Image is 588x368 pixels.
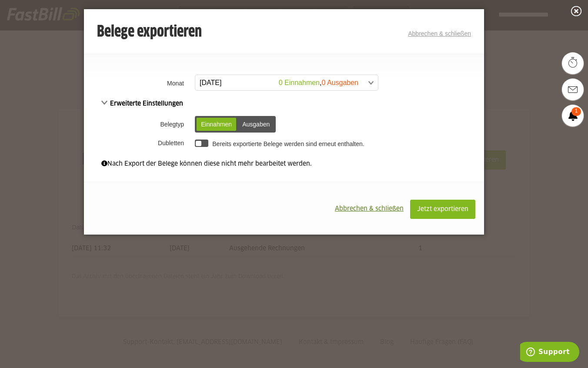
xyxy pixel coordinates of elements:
[408,30,471,37] a: Abbrechen & schließen
[335,206,404,212] span: Abbrechen & schließen
[101,101,183,107] span: Erweiterte Einstellungen
[562,105,584,126] a: 1
[410,200,475,219] button: Jetzt exportieren
[84,72,193,94] th: Monat
[84,136,193,150] th: Dubletten
[417,206,468,212] span: Jetzt exportieren
[571,107,581,116] span: 1
[328,200,410,218] button: Abbrechen & schließen
[197,118,236,131] div: Einnahmen
[212,140,364,147] label: Bereits exportierte Belege werden sind erneut enthalten.
[97,24,202,41] h3: Belege exportieren
[238,118,274,131] div: Ausgaben
[520,342,579,364] iframe: Öffnet ein Widget, in dem Sie weitere Informationen finden
[101,159,467,169] div: Nach Export der Belege können diese nicht mehr bearbeitet werden.
[84,113,193,136] th: Belegtyp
